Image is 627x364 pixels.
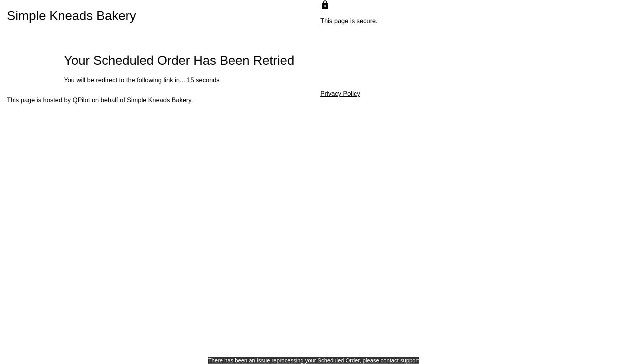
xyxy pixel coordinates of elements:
[64,53,627,68] h1: Your Scheduled Order Has Been Retried
[7,8,307,23] h1: Simple Kneads Bakery
[320,90,360,97] a: Privacy Policy
[320,18,620,25] p: This page is secure.
[64,77,627,84] p: You will be redirect to the following link in... 15 seconds
[208,357,419,364] simple-snack-bar: There has been an Issue reprocessing your Scheduled Order, please contact support
[7,97,307,104] p: This page is hosted by QPilot on behalf of Simple Kneads Bakery.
